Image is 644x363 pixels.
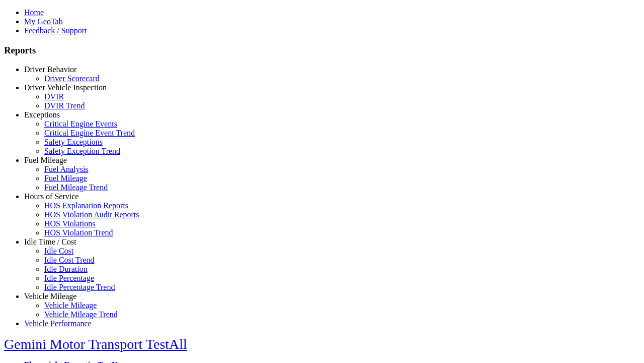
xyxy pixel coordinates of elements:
[44,210,139,219] a: HOS Violation Audit Reports
[44,283,115,291] a: Idle Percentage Trend
[24,319,92,328] a: Vehicle Performance
[44,256,95,264] a: Idle Cost Trend
[44,183,108,192] a: Fuel Mileage Trend
[24,83,107,92] a: Driver Vehicle Inspection
[24,8,44,17] a: Home
[44,201,128,210] a: HOS Explanation Reports
[44,174,87,183] a: Fuel Mileage
[4,336,187,352] a: Gemini Motor Transport TestAll
[24,110,60,119] a: Exceptions
[4,45,640,56] h3: Reports
[44,310,118,319] a: Vehicle Mileage Trend
[44,301,97,310] a: Vehicle Mileage
[44,165,89,173] a: Fuel Analysis
[44,101,85,110] a: DVIR Trend
[24,292,76,300] a: Vehicle Mileage
[44,147,120,155] a: Safety Exception Trend
[24,156,67,164] a: Fuel Mileage
[24,17,63,26] a: My GeoTab
[44,129,135,137] a: Critical Engine Event Trend
[44,74,100,83] a: Driver Scorecard
[24,237,76,246] a: Idle Time / Cost
[44,219,95,228] a: HOS Violations
[44,92,64,101] a: DVIR
[44,265,88,273] a: Idle Duration
[24,65,76,74] a: Driver Behavior
[24,26,87,35] a: Feedback / Support
[44,247,73,255] a: Idle Cost
[44,138,103,146] a: Safety Exceptions
[44,119,117,128] a: Critical Engine Events
[44,274,94,282] a: Idle Percentage
[24,192,78,201] a: Hours of Service
[44,228,113,237] a: HOS Violation Trend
